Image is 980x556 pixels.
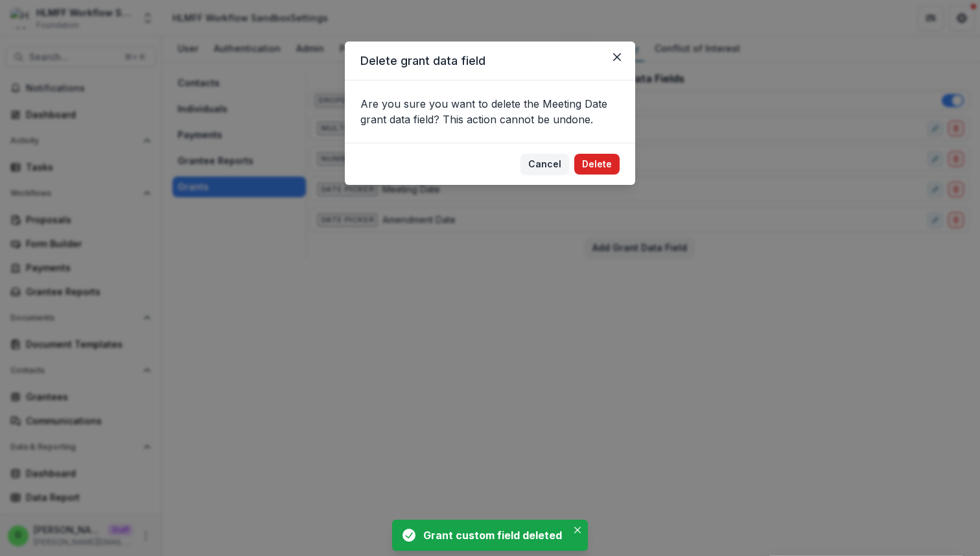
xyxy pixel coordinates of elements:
[607,47,627,67] button: Close
[345,42,635,80] header: Delete grant data field
[520,154,569,175] button: Cancel
[423,527,562,543] div: Grant custom field deleted
[570,522,585,538] button: Close
[345,80,635,143] div: Are you sure you want to delete the Meeting Date grant data field? This action cannot be undone.
[574,154,620,175] button: Delete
